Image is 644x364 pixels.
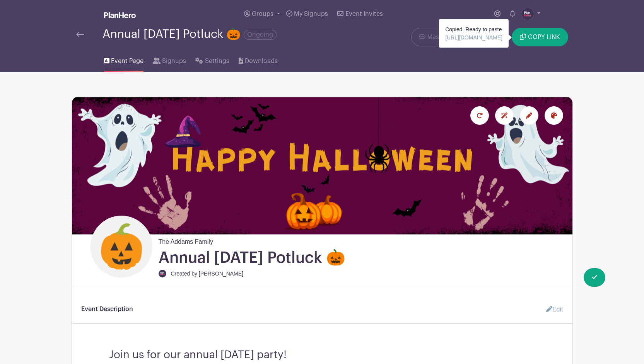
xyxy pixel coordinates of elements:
button: COPY LINK [512,28,568,46]
a: Downloads [239,47,278,72]
span: My Signups [294,11,328,17]
img: Pumpkin1-planhero.png [92,218,150,276]
a: Signups [153,47,186,72]
span: Ongoing [244,30,277,40]
div: Annual [DATE] Potluck 🎃 [102,28,277,41]
img: PH-Logo-Circle-Centered-Purple.jpg [521,8,534,20]
h3: Join us for our annual [DATE] party! [109,342,535,362]
a: Settings [195,47,229,72]
span: Signups [162,56,186,66]
span: [URL][DOMAIN_NAME] [445,34,502,41]
img: back-arrow-29a5d9b10d5bd6ae65dc969a981735edf675c4d7a1fe02e03b50dbd4ba3cdb55.svg [76,32,84,37]
small: Created by [PERSON_NAME] [171,270,244,277]
span: Settings [205,56,229,66]
span: Event Page [111,56,143,66]
span: Message [427,32,453,42]
img: event_banner_9875.png [72,97,572,234]
img: PH-Logo-Circle-Centered-Purple.jpg [159,270,166,277]
h1: Annual [DATE] Potluck 🎃 [159,248,345,267]
div: Copied. Ready to paste [439,19,509,48]
a: Event Page [104,47,143,72]
span: COPY LINK [528,34,560,40]
a: Message [411,28,460,46]
img: logo_white-6c42ec7e38ccf1d336a20a19083b03d10ae64f83f12c07503d8b9e83406b4c7d.svg [104,12,136,18]
span: Event Invites [345,11,383,17]
span: Groups [252,11,273,17]
span: The Addams Family [159,234,213,247]
span: Downloads [245,56,278,66]
a: Edit [540,302,563,317]
h6: Event Description [81,306,133,313]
